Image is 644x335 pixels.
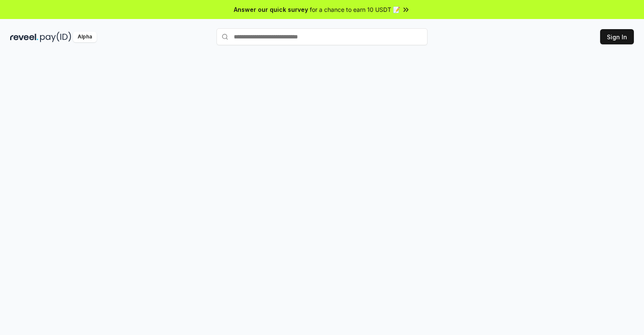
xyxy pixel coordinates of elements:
[73,32,97,42] div: Alpha
[234,5,308,14] span: Answer our quick survey
[600,29,634,44] button: Sign In
[40,32,71,42] img: pay_id
[10,32,38,42] img: reveel_dark
[310,5,400,14] span: for a chance to earn 10 USDT 📝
